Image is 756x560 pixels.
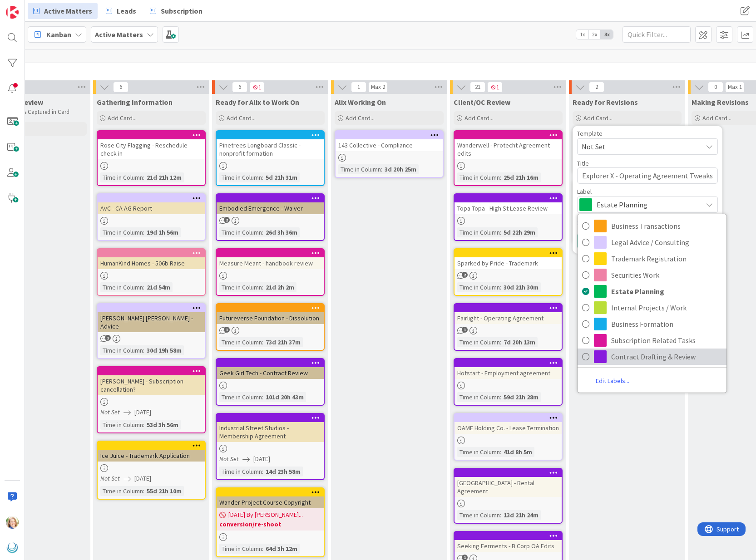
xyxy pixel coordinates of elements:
[346,114,375,122] span: Add Card...
[500,447,501,457] span: :
[98,375,205,395] div: [PERSON_NAME] - Subscription cancellation?
[46,29,71,40] span: Kanban
[216,358,325,406] a: Geek Girl Tech - Contract ReviewTime in Column:101d 20h 43m
[217,488,324,508] div: Wander Project Course Copyright
[455,202,562,214] div: Topa Topa - High St Lease Review
[500,392,501,402] span: :
[335,130,444,178] a: 143 Collective - ComplianceTime in Column:3d 20h 25m
[97,98,173,107] span: Gathering Information
[249,82,265,93] span: 1
[219,520,321,529] b: conversion/re-shoot
[6,541,19,554] img: avatar
[578,332,726,349] a: Subscription Related Tasks
[6,6,19,19] img: Visit kanbanzone.com
[338,164,381,174] div: Time in Column
[692,98,749,107] span: Making Revisions
[19,1,41,12] span: Support
[454,468,563,524] a: [GEOGRAPHIC_DATA] - Rental AgreementTime in Column:13d 21h 24m
[454,358,563,406] a: Hotstart - Employment agreementTime in Column:59d 21h 28m
[216,130,325,186] a: Pinetrees Longboard Classic - nonprofit formationTime in Column:5d 21h 31m
[143,420,144,430] span: :
[217,367,324,379] div: Geek Girl Tech - Contract Review
[455,367,562,379] div: Hotstart - Employment agreement
[216,193,325,241] a: Embodied Emergence - WaiverTime in Column:26d 3h 36m
[44,5,92,16] span: Active Matters
[500,510,501,520] span: :
[100,345,143,355] div: Time in Column
[143,345,144,355] span: :
[588,30,601,39] span: 2x
[611,236,722,249] span: Legal Advice / Consulting
[232,82,247,93] span: 6
[217,414,324,442] div: Industrial Street Studios - Membership Agreement
[253,454,270,464] span: [DATE]
[98,202,205,214] div: AvC - CA AG Report
[217,131,324,159] div: Pinetrees Longboard Classic - nonprofit formation
[262,392,263,402] span: :
[455,422,562,434] div: OAME Holding Co. - Lease Termination
[144,420,181,430] div: 53d 3h 56m
[336,131,443,151] div: 143 Collective - Compliance
[611,301,722,314] span: Internal Projects / Work
[351,82,366,93] span: 1
[100,282,143,292] div: Time in Column
[578,234,726,251] a: Legal Advice / Consulting
[577,159,589,167] label: Title
[382,164,419,174] div: 3d 20h 25m
[97,366,206,433] a: [PERSON_NAME] - Subscription cancellation?Not Set[DATE]Time in Column:53d 3h 56m
[263,282,296,292] div: 21d 2h 2m
[262,544,263,554] span: :
[578,251,726,267] a: Trademark Registration
[97,303,206,359] a: [PERSON_NAME] [PERSON_NAME] - AdviceTime in Column:30d 19h 58m
[263,172,300,182] div: 5d 21h 31m
[105,335,111,341] span: 1
[578,316,726,332] a: Business Formation
[702,114,731,122] span: Add Card...
[457,172,500,182] div: Time in Column
[217,496,324,508] div: Wander Project Course Copyright
[589,82,604,93] span: 2
[219,455,239,463] i: Not Set
[143,172,144,182] span: :
[501,392,541,402] div: 59d 21h 28m
[98,304,205,332] div: [PERSON_NAME] [PERSON_NAME] - Advice
[455,540,562,552] div: Seeking Ferments - B Corp OA Edits
[108,114,137,122] span: Add Card...
[97,130,206,186] a: Rose City Flagging - Reschedule check inTime in Column:21d 21h 12m
[371,85,385,89] div: Max 2
[217,359,324,379] div: Geek Girl Tech - Contract Review
[455,477,562,497] div: [GEOGRAPHIC_DATA] - Rental Agreement
[219,544,262,554] div: Time in Column
[100,3,142,19] a: Leads
[219,337,262,347] div: Time in Column
[457,227,500,237] div: Time in Column
[464,114,494,122] span: Add Card...
[219,282,262,292] div: Time in Column
[336,139,443,151] div: 143 Collective - Compliance
[457,282,500,292] div: Time in Column
[134,474,151,483] span: [DATE]
[219,467,262,476] div: Time in Column
[455,131,562,159] div: Wanderwell - Protecht Agreement edits
[262,172,263,182] span: :
[98,139,205,159] div: Rose City Flagging - Reschedule check in
[455,249,562,269] div: Sparked by Pride - Trademark
[577,188,592,195] span: Label
[100,227,143,237] div: Time in Column
[381,164,382,174] span: :
[224,327,230,333] span: 1
[113,82,128,93] span: 6
[611,285,722,298] span: Estate Planning
[500,337,501,347] span: :
[263,467,303,476] div: 14d 23h 58m
[582,141,695,152] span: Not Set
[578,349,726,365] a: Contract Drafting & Review
[454,248,563,296] a: Sparked by Pride - TrademarkTime in Column:30d 21h 30m
[601,30,613,39] span: 3x
[578,300,726,316] a: Internal Projects / Work
[728,85,742,89] div: Max 1
[216,303,325,351] a: Futureverse Foundation - DissolutionTime in Column:73d 21h 37m
[217,422,324,442] div: Industrial Street Studios - Membership Agreement
[100,486,143,496] div: Time in Column
[217,304,324,324] div: Futureverse Foundation - Dissolution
